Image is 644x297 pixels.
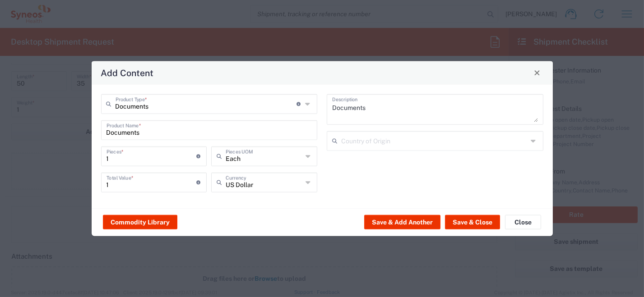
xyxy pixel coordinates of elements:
button: Save & Close [445,215,500,229]
button: Commodity Library [103,215,177,229]
button: Save & Add Another [364,215,440,229]
h4: Add Content [101,66,153,79]
button: Close [505,215,541,229]
button: Close [531,66,543,79]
